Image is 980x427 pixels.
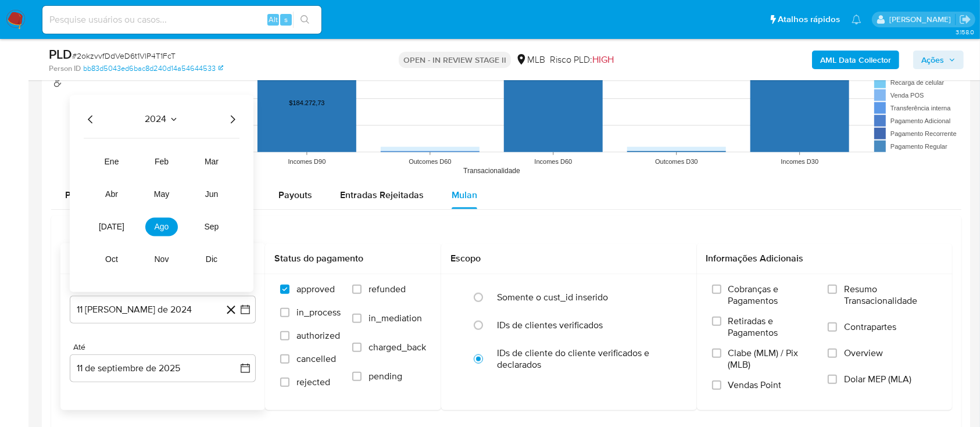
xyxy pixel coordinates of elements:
[812,51,899,69] button: AML Data Collector
[778,13,840,26] span: Atalhos rápidos
[399,52,511,68] p: OPEN - IN REVIEW STAGE II
[550,53,614,66] span: Risco PLD:
[49,63,81,74] b: Person ID
[592,53,614,66] span: HIGH
[889,14,955,25] p: carlos.guerra@mercadopago.com.br
[516,53,545,66] div: MLB
[852,15,861,24] a: Notificações
[956,27,974,37] span: 3.158.0
[72,50,176,62] span: # 2okzvvfDdVeD6t1VlP4T1FcT
[269,14,278,25] span: Alt
[913,51,964,69] button: Ações
[820,51,891,69] b: AML Data Collector
[293,12,317,28] button: search-icon
[959,13,971,26] a: Sair
[42,12,321,27] input: Pesquise usuários ou casos...
[284,14,288,25] span: s
[921,51,944,69] span: Ações
[49,45,72,63] b: PLD
[83,63,223,74] a: bb83d5043ed6bac8d240d14a54644533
